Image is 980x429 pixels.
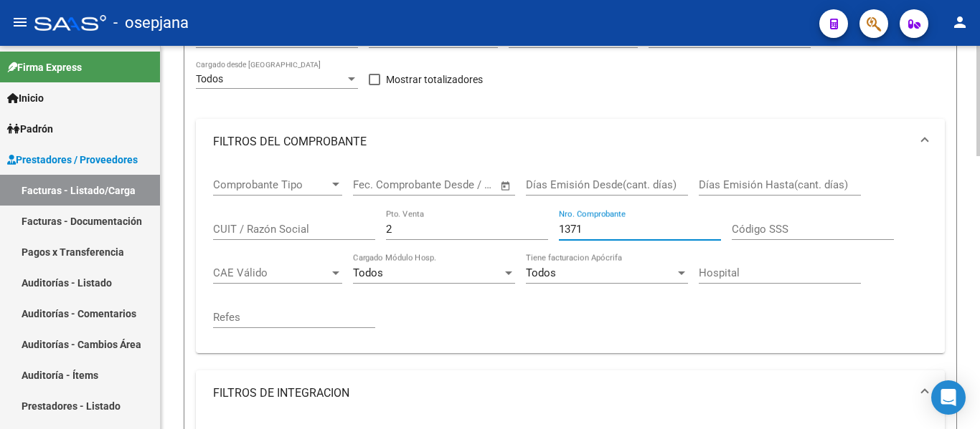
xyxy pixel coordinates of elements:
span: Prestadores / Proveedores [7,152,138,168]
span: Todos [353,266,383,279]
input: Fecha inicio [353,178,411,191]
mat-expansion-panel-header: FILTROS DE INTEGRACION [196,370,945,416]
input: Fecha fin [424,178,494,191]
mat-icon: menu [11,14,29,31]
span: - osepjana [113,7,189,39]
mat-icon: person [951,14,969,31]
span: Comprobante Tipo [213,178,329,191]
span: Firma Express [7,59,82,75]
div: Open Intercom Messenger [931,380,966,415]
span: Todos [526,266,556,279]
mat-panel-title: FILTROS DEL COMPROBANTE [213,134,910,150]
button: Open calendar [498,178,514,194]
span: Padrón [7,121,53,137]
span: CAE Válido [213,266,329,279]
span: Mostrar totalizadores [386,71,483,88]
span: Todos [196,73,223,85]
mat-expansion-panel-header: FILTROS DEL COMPROBANTE [196,119,945,165]
div: FILTROS DEL COMPROBANTE [196,165,945,353]
mat-panel-title: FILTROS DE INTEGRACION [213,385,910,401]
span: Inicio [7,90,44,106]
